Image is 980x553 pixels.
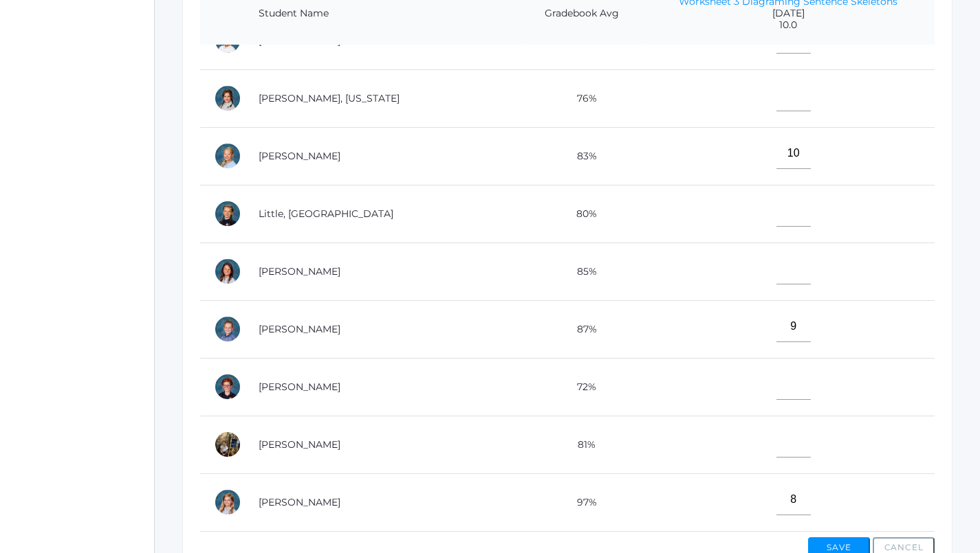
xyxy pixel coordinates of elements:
[214,373,241,400] div: Theodore Trumpower
[521,69,642,127] td: 76%
[214,200,241,227] div: Savannah Little
[214,431,241,458] div: Eleanor Velasquez
[259,207,393,220] a: Little, [GEOGRAPHIC_DATA]
[521,242,642,300] td: 85%
[259,438,340,451] a: [PERSON_NAME]
[214,142,241,170] div: Chloe Lewis
[214,258,241,285] div: Maggie Oram
[259,92,400,104] a: [PERSON_NAME], [US_STATE]
[259,265,340,278] a: [PERSON_NAME]
[521,185,642,242] td: 80%
[521,127,642,185] td: 83%
[259,150,340,162] a: [PERSON_NAME]
[259,381,340,393] a: [PERSON_NAME]
[656,8,921,19] span: [DATE]
[259,496,340,508] a: [PERSON_NAME]
[259,323,340,335] a: [PERSON_NAME]
[521,416,642,473] td: 81%
[214,315,241,343] div: Dylan Sandeman
[214,84,241,112] div: Georgia Lee
[521,473,642,531] td: 97%
[521,358,642,416] td: 72%
[521,300,642,358] td: 87%
[214,488,241,516] div: Bailey Zacharia
[656,19,921,31] span: 10.0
